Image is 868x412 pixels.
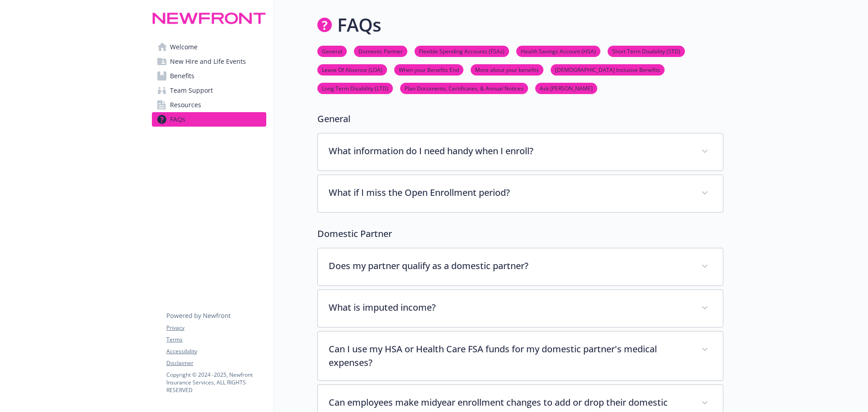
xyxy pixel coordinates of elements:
p: Does my partner qualify as a domestic partner? [329,259,690,273]
div: What if I miss the Open Enrollment period? [318,175,723,212]
p: Copyright © 2024 - 2025 , Newfront Insurance Services, ALL RIGHTS RESERVED [166,371,266,394]
div: What is imputed income? [318,290,723,327]
a: FAQs [152,112,266,127]
a: Health Savings Account (HSA) [516,47,600,55]
a: Privacy [166,324,266,332]
a: Disclaimer [166,359,266,367]
div: What information do I need handy when I enroll? [318,133,723,170]
a: New Hire and Life Events [152,54,266,69]
div: Can I use my HSA or Health Care FSA funds for my domestic partner's medical expenses? [318,331,723,380]
a: Resources [152,98,266,112]
span: Team Support [170,83,213,98]
p: Can I use my HSA or Health Care FSA funds for my domestic partner's medical expenses? [329,342,690,369]
a: [DEMOGRAPHIC_DATA] Inclusive Benefits [551,65,665,74]
a: Leave Of Absence (LOA) [317,65,387,74]
a: Benefits [152,69,266,83]
p: What if I miss the Open Enrollment period? [329,186,690,199]
a: More about your benefits [471,65,543,74]
div: Does my partner qualify as a domestic partner? [318,248,723,285]
span: Benefits [170,69,194,83]
h1: FAQs [337,11,381,38]
p: Domestic Partner [317,227,723,241]
a: Domestic Partner [354,47,407,55]
a: Team Support [152,83,266,98]
a: Ask [PERSON_NAME] [535,84,597,92]
a: Welcome [152,40,266,54]
span: New Hire and Life Events [170,54,246,69]
a: Accessibility [166,347,266,355]
p: What information do I need handy when I enroll? [329,144,690,158]
a: Plan Documents, Certificates, & Annual Notices [400,84,528,92]
p: What is imputed income? [329,301,690,314]
span: FAQs [170,112,185,127]
a: When your Benefits End [394,65,463,74]
span: Welcome [170,40,198,54]
p: General [317,112,723,126]
a: Flexible Spending Accounts (FSAs) [415,47,509,55]
a: Long Term Disability (LTD) [317,84,393,92]
a: Terms [166,336,266,344]
span: Resources [170,98,201,112]
a: Short Term Disability (STD) [608,47,685,55]
a: General [317,47,347,55]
